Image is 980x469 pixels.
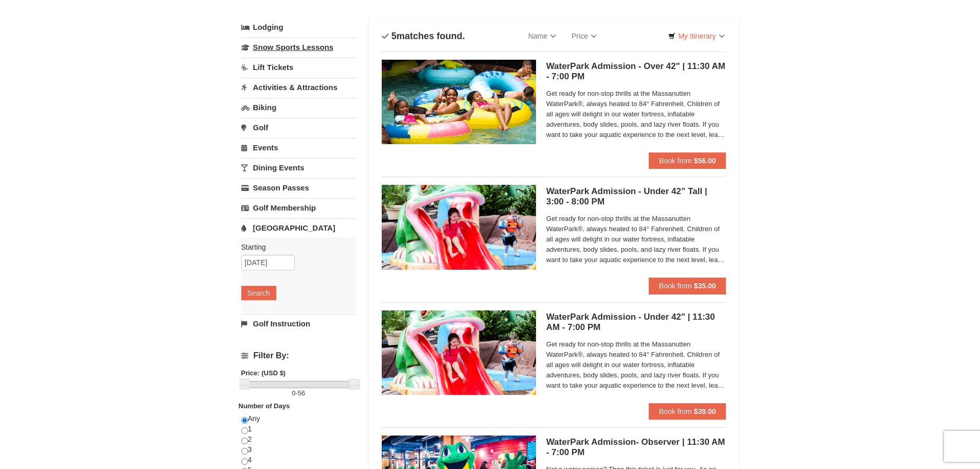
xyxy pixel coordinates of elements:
[694,157,716,165] strong: $56.00
[694,282,716,290] strong: $35.00
[649,152,726,169] button: Book from $56.00
[241,38,356,57] a: Snow Sports Lessons
[292,389,295,397] span: 0
[546,89,726,140] span: Get ready for non-stop thrills at the Massanutten WaterPark®, always heated to 84° Fahrenheit. Ch...
[241,218,356,237] a: [GEOGRAPHIC_DATA]
[241,138,356,157] a: Events
[241,369,286,377] strong: Price: (USD $)
[546,312,726,333] h5: WaterPark Admission - Under 42" | 11:30 AM - 7:00 PM
[659,157,692,165] span: Book from
[391,31,397,41] span: 5
[241,118,356,137] a: Golf
[382,31,465,41] h4: matches found.
[659,407,692,415] span: Book from
[241,78,356,97] a: Activities & Attractions
[241,388,356,398] label: -
[382,60,536,144] img: 6619917-1560-394ba125.jpg
[564,26,604,46] a: Price
[649,403,726,420] button: Book from $39.00
[241,314,356,333] a: Golf Instruction
[241,58,356,77] a: Lift Tickets
[382,310,536,395] img: 6619917-1570-0b90b492.jpg
[649,277,726,294] button: Book from $35.00
[546,339,726,391] span: Get ready for non-stop thrills at the Massanutten WaterPark®, always heated to 84° Fahrenheit. Ch...
[241,286,276,300] button: Search
[521,26,564,46] a: Name
[241,351,356,360] h4: Filter By:
[298,389,305,397] span: 56
[546,186,726,207] h5: WaterPark Admission - Under 42” Tall | 3:00 - 8:00 PM
[662,28,731,44] a: My Itinerary
[241,178,356,197] a: Season Passes
[382,185,536,269] img: 6619917-1391-b04490f2.jpg
[241,98,356,117] a: Biking
[546,437,726,458] h5: WaterPark Admission- Observer | 11:30 AM - 7:00 PM
[241,242,348,252] label: Starting
[239,402,290,410] strong: Number of Days
[241,18,356,37] a: Lodging
[546,61,726,82] h5: WaterPark Admission - Over 42" | 11:30 AM - 7:00 PM
[659,282,692,290] span: Book from
[694,407,716,415] strong: $39.00
[546,214,726,265] span: Get ready for non-stop thrills at the Massanutten WaterPark®, always heated to 84° Fahrenheit. Ch...
[241,158,356,177] a: Dining Events
[241,198,356,217] a: Golf Membership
